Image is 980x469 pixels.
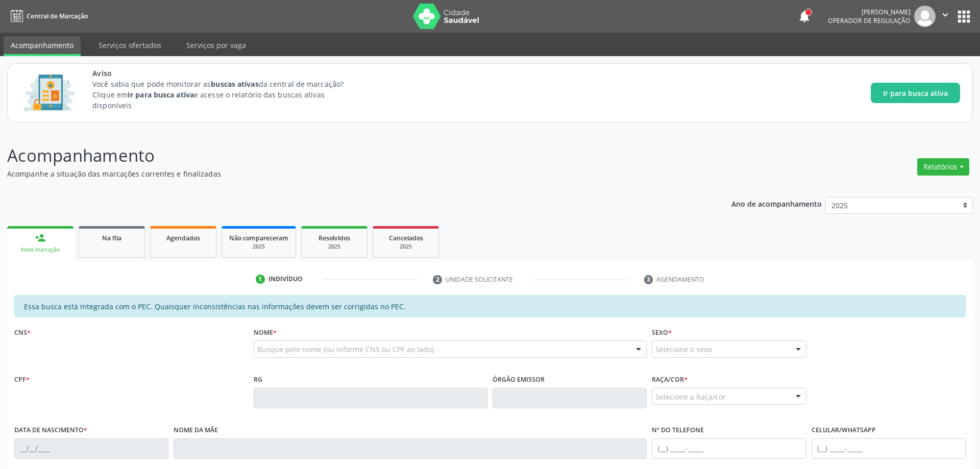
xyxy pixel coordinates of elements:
a: Serviços por vaga [179,36,253,54]
div: 2025 [380,243,431,251]
span: Aviso [92,68,362,79]
div: person_add [35,232,46,243]
p: Acompanhe a situação das marcações correntes e finalizadas [7,168,683,179]
strong: buscas ativas [211,79,258,89]
span: Central de Marcação [27,12,88,20]
input: (__) _____-_____ [812,438,966,459]
i:  [940,9,951,20]
input: (__) _____-_____ [652,438,806,459]
span: Cancelados [389,234,423,242]
label: RG [254,372,262,388]
a: Serviços ofertados [91,36,168,54]
span: Na fila [102,234,121,242]
span: Busque pelo nome (ou informe CNS ou CPF ao lado) [257,344,434,355]
label: CNS [14,325,31,340]
button: Relatórios [917,158,969,176]
span: Selecione o sexo [655,344,712,355]
div: [PERSON_NAME] [828,8,911,16]
img: img [914,6,936,27]
button:  [936,6,955,27]
label: Órgão emissor [493,372,545,388]
label: Nome [254,325,277,340]
button: Ir para busca ativa [871,83,960,103]
input: __/__/____ [14,438,168,459]
button: notifications [797,9,812,23]
label: Celular/WhatsApp [812,423,876,438]
a: Central de Marcação [7,8,88,24]
strong: Ir para busca ativa [128,90,194,100]
p: Ano de acompanhamento [731,197,822,210]
span: Agendados [166,234,200,242]
div: Indivíduo [268,275,303,284]
div: Nova marcação [14,246,66,254]
p: Acompanhamento [7,143,683,168]
label: Sexo [652,325,672,340]
span: Não compareceram [229,234,288,242]
div: 1 [256,275,265,284]
img: Imagem de CalloutCard [20,70,78,116]
span: Selecione a Raça/cor [655,391,726,402]
span: Resolvidos [318,234,350,242]
div: 2025 [229,243,288,251]
a: Acompanhamento [4,36,81,56]
label: Data de nascimento [14,423,87,438]
label: Nome da mãe [174,423,218,438]
label: CPF [14,372,30,388]
div: 2025 [309,243,360,251]
p: Você sabia que pode monitorar as da central de marcação? Clique em e acesse o relatório das busca... [92,79,362,111]
div: Essa busca está integrada com o PEC. Quaisquer inconsistências nas informações devem ser corrigid... [14,295,966,317]
label: Raça/cor [652,372,688,388]
label: Nº do Telefone [652,423,704,438]
span: Ir para busca ativa [883,88,948,98]
button: apps [955,8,973,26]
span: Operador de regulação [828,16,911,25]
